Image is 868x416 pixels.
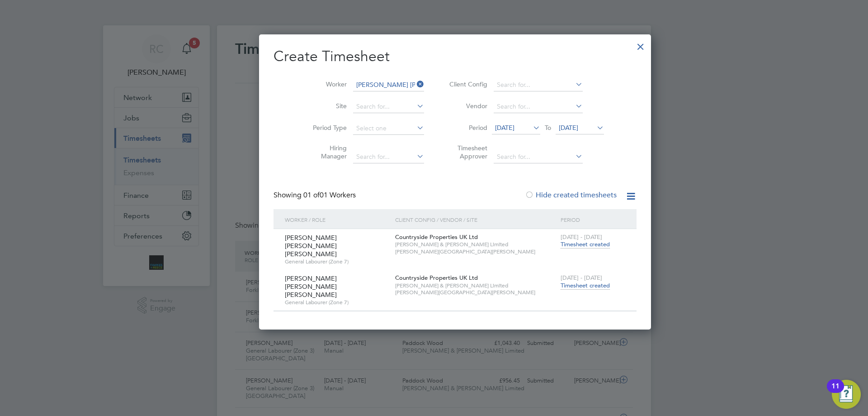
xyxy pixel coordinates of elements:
label: Worker [306,80,347,88]
input: Search for... [353,100,424,113]
button: Open Resource Center, 11 new notifications [832,380,861,409]
label: Period [447,124,487,132]
div: Worker / Role [283,209,393,230]
span: [DATE] [559,124,578,132]
label: Hide created timesheets [525,191,617,200]
input: Select one [353,122,424,135]
div: Showing [274,191,358,200]
label: Timesheet Approver [447,144,487,160]
div: 11 [831,386,840,398]
span: General Labourer (Zone 7) [285,258,388,265]
span: Timesheet created [561,240,610,249]
input: Search for... [494,100,583,113]
span: Timesheet created [561,282,610,290]
input: Search for... [353,151,424,163]
span: [DATE] [495,124,514,132]
div: Period [558,209,627,230]
input: Search for... [353,79,424,91]
h2: Create Timesheet [274,47,637,66]
span: 01 of [303,191,320,200]
span: [PERSON_NAME] [PERSON_NAME] [PERSON_NAME] [285,274,337,299]
span: 01 Workers [303,191,356,200]
span: To [542,122,554,134]
span: Countryside Properties UK Ltd [395,274,478,282]
label: Client Config [447,80,487,88]
label: Period Type [306,124,347,132]
span: General Labourer (Zone 7) [285,299,388,306]
span: [PERSON_NAME] [PERSON_NAME] [PERSON_NAME] [285,234,337,258]
span: [DATE] - [DATE] [561,274,602,282]
span: [PERSON_NAME][GEOGRAPHIC_DATA][PERSON_NAME] [395,289,556,296]
label: Vendor [447,102,487,110]
input: Search for... [494,151,583,163]
span: [PERSON_NAME] & [PERSON_NAME] Limited [395,241,556,248]
span: [PERSON_NAME][GEOGRAPHIC_DATA][PERSON_NAME] [395,248,556,255]
span: [PERSON_NAME] & [PERSON_NAME] Limited [395,282,556,289]
span: [DATE] - [DATE] [561,233,602,241]
span: Countryside Properties UK Ltd [395,233,478,241]
input: Search for... [494,79,583,91]
div: Client Config / Vendor / Site [393,209,558,230]
label: Hiring Manager [306,144,347,160]
label: Site [306,102,347,110]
